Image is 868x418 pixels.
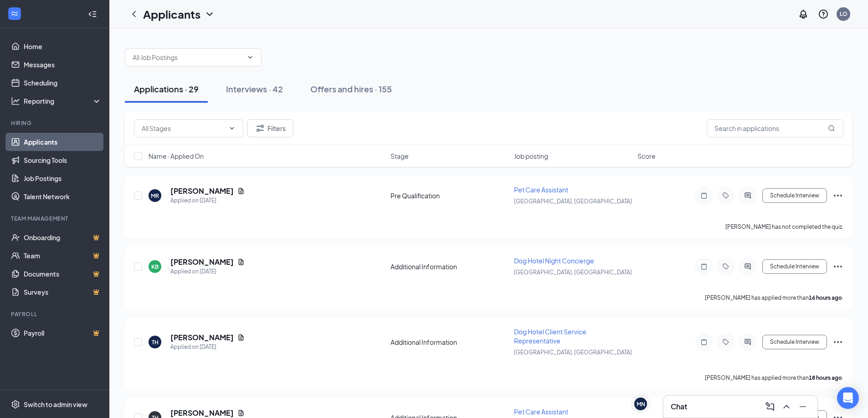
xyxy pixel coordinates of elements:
[809,374,842,381] b: 18 hours ago
[228,125,236,132] svg: ChevronDown
[24,400,87,409] div: Switch to admin view
[742,263,753,270] svg: ActiveChat
[11,96,20,106] svg: Analysis
[781,401,792,412] svg: ChevronUp
[143,6,200,22] h1: Applicants
[24,187,102,206] a: Talent Network
[24,324,102,342] a: PayrollCrown
[24,74,102,92] a: Scheduling
[24,265,102,283] a: DocumentsCrown
[11,215,100,222] div: Team Management
[705,374,843,382] p: [PERSON_NAME] has applied more than .
[24,169,102,187] a: Job Postings
[720,192,731,199] svg: Tag
[390,151,409,161] span: Stage
[88,10,97,19] svg: Collapse
[762,335,827,349] button: Schedule Interview
[798,9,809,20] svg: Notifications
[24,247,102,265] a: TeamCrown
[226,83,283,95] div: Interviews · 42
[832,190,843,201] svg: Ellipses
[514,327,586,345] span: Dog Hotel Client Service Representative
[742,192,753,199] svg: ActiveChat
[152,338,159,346] div: TH
[390,191,508,200] div: Pre Qualification
[170,332,234,342] h5: [PERSON_NAME]
[170,342,245,352] div: Applied on [DATE]
[390,262,508,271] div: Additional Information
[514,349,632,356] span: [GEOGRAPHIC_DATA], [GEOGRAPHIC_DATA]
[24,283,102,301] a: SurveysCrown
[151,263,159,271] div: KB
[742,338,753,346] svg: ActiveChat
[514,408,568,416] span: Pet Care Assistant
[796,399,810,414] button: Minimize
[142,123,225,133] input: All Stages
[247,119,293,137] button: Filter Filters
[134,83,199,95] div: Applications · 29
[24,37,102,55] a: Home
[151,192,159,200] div: MR
[24,228,102,247] a: OnboardingCrown
[637,151,656,161] span: Score
[832,261,843,272] svg: Ellipses
[840,10,847,18] div: LO
[797,401,808,412] svg: Minimize
[255,123,266,134] svg: Filter
[699,338,709,346] svg: Note
[699,192,709,199] svg: Note
[170,408,234,418] h5: [PERSON_NAME]
[828,125,835,132] svg: MagnifyingGlass
[671,402,687,412] h3: Chat
[779,399,794,414] button: ChevronUp
[24,96,102,106] div: Reporting
[720,263,731,270] svg: Tag
[390,337,508,347] div: Additional Information
[837,387,859,409] div: Open Intercom Messenger
[128,9,139,20] svg: ChevronLeft
[170,196,245,205] div: Applied on [DATE]
[237,334,245,341] svg: Document
[11,310,100,318] div: Payroll
[237,258,245,266] svg: Document
[11,119,100,127] div: Hiring
[10,9,19,18] svg: WorkstreamLogo
[720,338,731,346] svg: Tag
[762,259,827,274] button: Schedule Interview
[514,186,568,194] span: Pet Care Assistant
[170,186,234,196] h5: [PERSON_NAME]
[514,151,548,161] span: Job posting
[765,401,776,412] svg: ComposeMessage
[832,337,843,347] svg: Ellipses
[637,400,645,408] div: MN
[762,188,827,203] button: Schedule Interview
[514,269,632,276] span: [GEOGRAPHIC_DATA], [GEOGRAPHIC_DATA]
[725,223,843,231] p: [PERSON_NAME] has not completed the quiz.
[705,294,843,302] p: [PERSON_NAME] has applied more than .
[133,52,243,62] input: All Job Postings
[818,9,829,20] svg: QuestionInfo
[24,55,102,74] a: Messages
[24,133,102,151] a: Applicants
[699,263,709,270] svg: Note
[204,9,215,20] svg: ChevronDown
[310,83,392,95] div: Offers and hires · 155
[237,409,245,417] svg: Document
[514,257,594,265] span: Dog Hotel Night Concierge
[707,119,843,137] input: Search in applications
[809,294,842,301] b: 16 hours ago
[170,257,234,267] h5: [PERSON_NAME]
[514,198,632,205] span: [GEOGRAPHIC_DATA], [GEOGRAPHIC_DATA]
[237,187,245,195] svg: Document
[11,400,20,409] svg: Settings
[763,399,777,414] button: ComposeMessage
[170,267,245,276] div: Applied on [DATE]
[149,151,204,161] span: Name · Applied On
[24,151,102,169] a: Sourcing Tools
[247,54,254,61] svg: ChevronDown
